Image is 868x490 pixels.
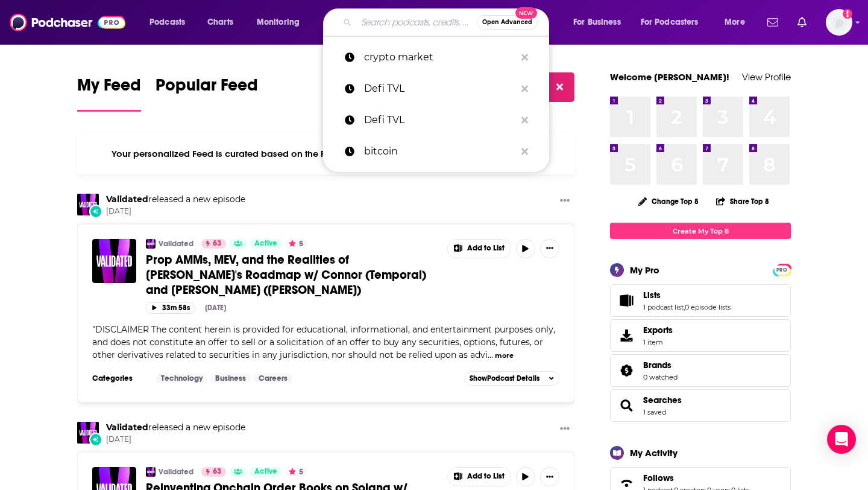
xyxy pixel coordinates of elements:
[285,239,307,249] button: 5
[106,206,245,217] span: [DATE]
[213,238,221,250] span: 63
[254,238,277,250] span: Active
[631,194,706,209] button: Change Top 8
[200,13,241,32] a: Charts
[614,362,638,379] a: Brands
[555,422,574,437] button: Show More Button
[643,303,684,311] a: 1 podcast list
[254,374,292,383] a: Careers
[614,292,638,309] a: Lists
[141,13,201,32] button: open menu
[470,374,539,383] span: Show Podcast Details
[364,136,515,167] p: bitcoin
[725,14,745,31] span: More
[775,265,789,274] a: PRO
[614,397,638,414] a: Searches
[323,42,549,73] a: crypto market
[201,239,226,249] a: 63
[149,14,185,31] span: Podcasts
[763,12,783,33] a: Show notifications dropdown
[610,71,729,83] a: Welcome [PERSON_NAME]!
[156,75,258,112] a: Popular Feed
[610,284,791,317] span: Lists
[685,303,731,311] a: 0 episode lists
[89,205,102,218] div: New Episode
[77,133,574,174] div: Your personalized Feed is curated based on the Podcasts, Creators, Users, and Lists that you Follow.
[715,189,770,213] button: Share Top 8
[285,467,307,477] button: 5
[106,422,245,433] h3: released a new episode
[92,324,555,360] span: "
[565,13,636,32] button: open menu
[843,9,852,19] svg: Add a profile image
[323,104,549,136] a: Defi TVL
[643,373,678,381] a: 0 watched
[573,14,621,31] span: For Business
[643,325,673,336] span: Exports
[643,360,678,371] a: Brands
[826,9,852,36] button: Show profile menu
[92,324,555,360] span: DISCLAIMER The content herein is provided for educational, informational, and entertainment purpo...
[643,395,682,406] a: Searches
[643,290,731,301] a: Lists
[89,433,102,446] div: New Episode
[540,467,559,486] button: Show More Button
[250,239,282,249] a: Active
[495,351,514,361] button: more
[77,194,99,215] img: Validated
[250,467,282,477] a: Active
[156,75,258,103] span: Popular Feed
[323,136,549,167] a: bitcoin
[146,467,156,477] img: Validated
[643,472,674,483] span: Follows
[159,467,193,477] a: Validated
[630,447,678,459] div: My Activity
[207,14,233,31] span: Charts
[610,223,791,239] a: Create My Top 8
[159,239,193,249] a: Validated
[488,349,493,360] span: ...
[335,8,561,36] div: Search podcasts, credits, & more...
[633,13,716,32] button: open menu
[146,252,439,297] a: Prop AMMs, MEV, and the Realities of [PERSON_NAME]'s Roadmap w/ Connor (Temporal) and [PERSON_NAM...
[643,408,666,416] a: 1 saved
[146,252,426,297] span: Prop AMMs, MEV, and the Realities of [PERSON_NAME]'s Roadmap w/ Connor (Temporal) and [PERSON_NAM...
[146,302,195,314] button: 33m 58s
[77,422,99,444] img: Validated
[254,466,277,478] span: Active
[213,466,221,478] span: 63
[364,104,515,136] p: Defi TVL
[826,9,852,36] img: User Profile
[477,15,538,30] button: Open AdvancedNew
[643,472,749,483] a: Follows
[364,73,515,104] p: Defi TVL
[793,12,811,33] a: Show notifications dropdown
[540,239,559,258] button: Show More Button
[205,304,226,312] div: [DATE]
[146,239,156,249] a: Validated
[448,240,511,258] button: Show More Button
[77,75,141,103] span: My Feed
[630,264,659,276] div: My Pro
[467,244,505,253] span: Add to List
[610,389,791,422] span: Searches
[827,425,856,454] div: Open Intercom Messenger
[464,371,559,386] button: ShowPodcast Details
[356,13,477,32] input: Search podcasts, credits, & more...
[716,13,760,32] button: open menu
[448,468,511,486] button: Show More Button
[201,467,226,477] a: 63
[555,194,574,209] button: Show More Button
[643,360,671,371] span: Brands
[742,71,791,83] a: View Profile
[775,266,789,275] span: PRO
[77,75,141,112] a: My Feed
[610,319,791,352] a: Exports
[10,11,125,34] img: Podchaser - Follow, Share and Rate Podcasts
